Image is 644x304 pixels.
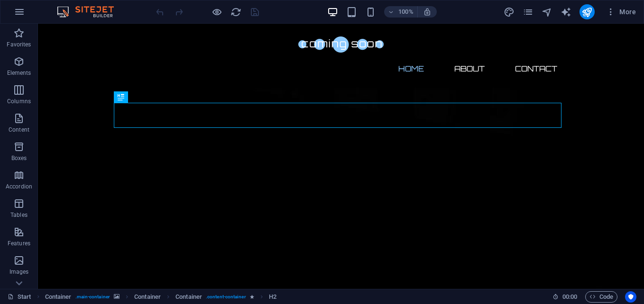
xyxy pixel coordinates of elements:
p: Boxes [11,154,27,162]
a: Click to cancel selection. Double-click to open Pages [8,291,31,303]
button: Code [585,291,617,303]
span: Code [589,291,613,303]
i: This element contains a background [114,294,120,299]
i: Publish [581,7,592,18]
button: Usercentrics [625,291,636,303]
span: 00 00 [562,291,577,303]
button: design [504,6,515,18]
p: Features [8,240,30,247]
span: . main-container [75,291,110,303]
img: Editor Logo [55,6,126,18]
span: Click to select. Double-click to edit [134,291,161,303]
i: Design (Ctrl+Alt+Y) [504,7,515,18]
button: publish [580,4,595,19]
button: reload [230,6,241,18]
span: : [569,293,570,300]
i: AI Writer [561,7,571,18]
button: text_generator [561,6,572,18]
i: Reload page [230,7,241,18]
span: Click to select. Double-click to edit [45,291,72,303]
span: More [606,7,636,17]
nav: breadcrumb [45,291,276,303]
p: Tables [10,211,28,219]
i: Element contains an animation [250,294,254,299]
span: Click to select. Double-click to edit [269,291,276,303]
button: More [602,4,640,19]
button: 100% [384,6,418,18]
span: Click to select. Double-click to edit [175,291,202,303]
p: Favorites [7,41,31,48]
h6: Session time [552,291,578,303]
i: Navigator [542,7,552,18]
button: pages [523,6,534,18]
span: . content-container [206,291,246,303]
p: Images [9,268,29,276]
p: Columns [7,98,31,105]
i: On resize automatically adjust zoom level to fit chosen device. [423,8,432,16]
p: Content [9,126,29,134]
button: navigator [542,6,553,18]
h6: 100% [398,6,414,18]
i: Pages (Ctrl+Alt+S) [523,7,534,18]
p: Elements [7,69,31,77]
p: Accordion [6,183,32,190]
